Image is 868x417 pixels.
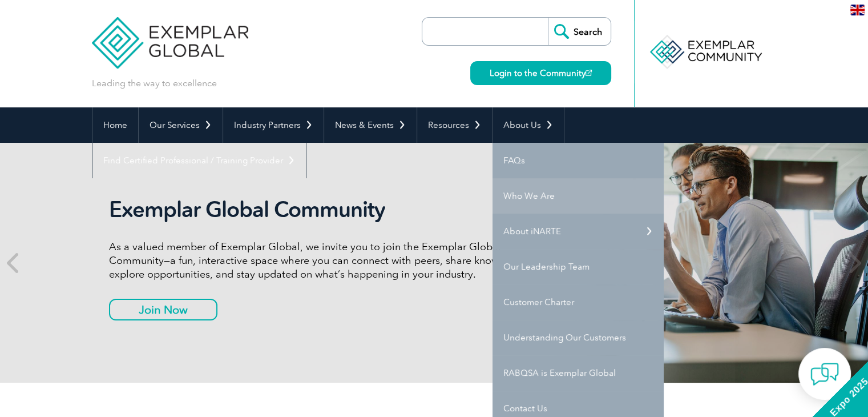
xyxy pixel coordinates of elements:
a: Who We Are [492,178,664,214]
a: Home [92,107,138,143]
p: As a valued member of Exemplar Global, we invite you to join the Exemplar Global Community—a fun,... [109,240,537,281]
a: FAQs [492,143,664,178]
a: Our Services [139,107,223,143]
p: Leading the way to excellence [92,77,217,90]
a: Our Leadership Team [492,249,664,284]
a: Login to the Community [470,61,611,85]
a: About iNARTE [492,214,664,249]
a: RABQSA is Exemplar Global [492,355,664,391]
a: Industry Partners [223,107,324,143]
h2: Exemplar Global Community [109,197,537,223]
a: Join Now [109,299,217,320]
a: Understanding Our Customers [492,320,664,355]
a: Find Certified Professional / Training Provider [92,143,306,178]
img: en [850,5,865,15]
a: About Us [492,107,564,143]
a: News & Events [324,107,417,143]
img: open_square.png [586,70,592,76]
a: Resources [417,107,492,143]
input: Search [548,18,611,45]
a: Customer Charter [492,284,664,320]
img: contact-chat.png [810,360,839,388]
